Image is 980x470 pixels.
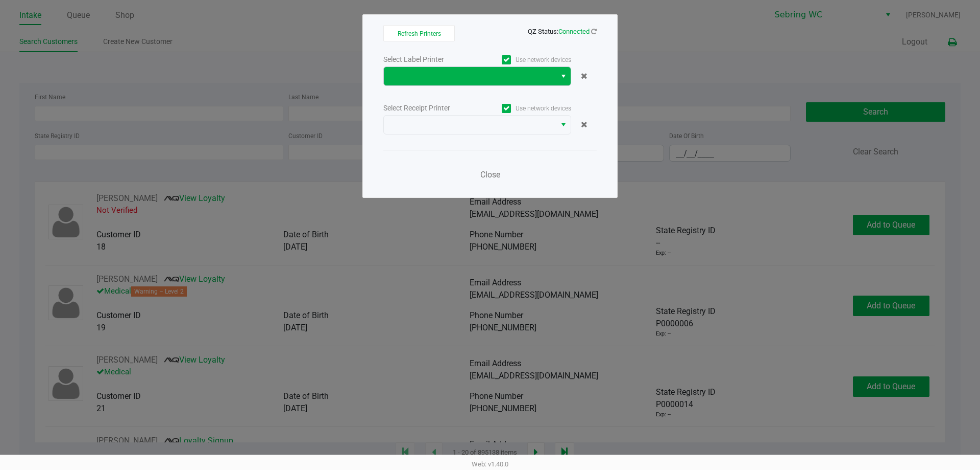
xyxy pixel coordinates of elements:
div: Select Receipt Printer [383,103,477,114]
button: Select [556,116,571,134]
div: Select Label Printer [383,54,477,65]
button: Refresh Printers [383,25,455,41]
label: Use network devices [477,104,571,113]
span: Refresh Printers [398,30,441,37]
button: Close [475,165,505,185]
span: Close [480,170,500,180]
span: Connected [558,28,590,35]
button: Select [556,67,571,85]
label: Use network devices [477,55,571,64]
span: Web: v1.40.0 [472,460,508,468]
span: QZ Status: [528,28,597,35]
